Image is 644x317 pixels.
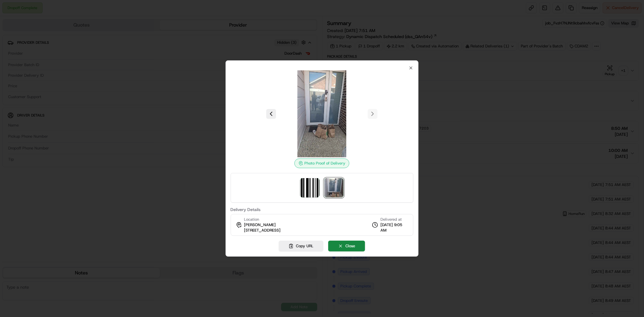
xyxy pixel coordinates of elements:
[294,158,349,168] div: Photo Proof of Delivery
[300,178,319,197] img: barcode_scan_on_pickup image
[279,241,323,251] button: Copy URL
[328,241,365,251] button: Close
[244,217,259,222] span: Location
[380,217,408,222] span: Delivered at
[244,222,276,228] span: [PERSON_NAME]
[380,222,408,233] span: [DATE] 9:05 AM
[244,228,281,233] span: [STREET_ADDRESS]
[231,207,414,212] label: Delivery Details
[278,70,365,157] img: photo_proof_of_delivery image
[324,178,344,197] img: photo_proof_of_delivery image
